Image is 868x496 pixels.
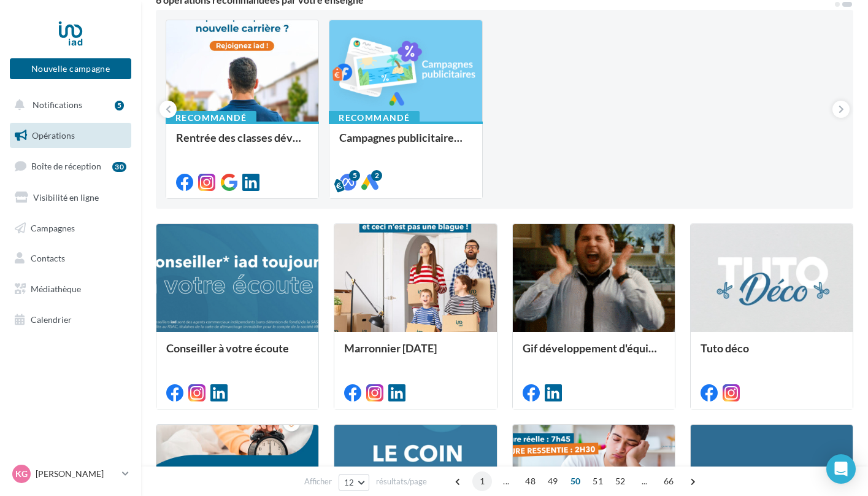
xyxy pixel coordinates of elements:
button: Notifications 5 [7,92,129,118]
a: Médiathèque [7,276,134,302]
button: 12 [339,474,370,491]
div: Gif développement d'équipe [523,342,665,366]
a: Visibilité en ligne [7,185,134,211]
div: 2 [371,170,382,181]
span: Visibilité en ligne [33,192,99,203]
span: Calendrier [31,314,72,325]
div: Rentrée des classes développement (conseiller) [176,131,309,156]
div: Marronnier [DATE] [344,342,486,366]
div: Recommandé [166,111,256,125]
span: Boîte de réception [31,161,101,171]
a: Calendrier [7,307,134,333]
span: Opérations [32,130,75,141]
div: 5 [349,170,360,181]
span: KG [15,468,28,480]
div: Tuto déco [701,342,843,366]
div: 30 [112,162,126,172]
span: Médiathèque [31,284,81,294]
a: KG [PERSON_NAME] [10,462,131,486]
a: Opérations [7,123,134,149]
a: Boîte de réception30 [7,153,134,179]
div: Campagnes publicitaires - Estimation & Développement d'équipe [339,131,472,156]
span: 12 [344,478,355,487]
span: ... [635,471,655,491]
span: Afficher [304,476,332,487]
a: Campagnes [7,215,134,241]
span: 48 [520,471,540,491]
div: Open Intercom Messenger [826,454,856,484]
span: Campagnes [31,222,75,233]
div: Conseiller à votre écoute [166,342,309,366]
div: 5 [115,101,124,110]
span: Notifications [33,99,82,110]
span: 51 [588,471,608,491]
span: 49 [543,471,563,491]
span: 66 [659,471,679,491]
span: 50 [566,471,586,491]
span: résultats/page [376,476,427,487]
span: 1 [472,471,492,491]
span: 52 [610,471,631,491]
p: [PERSON_NAME] [36,468,117,480]
span: ... [496,471,516,491]
div: Recommandé [329,111,420,125]
button: Nouvelle campagne [10,58,131,79]
span: Contacts [31,253,65,263]
a: Contacts [7,246,134,271]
